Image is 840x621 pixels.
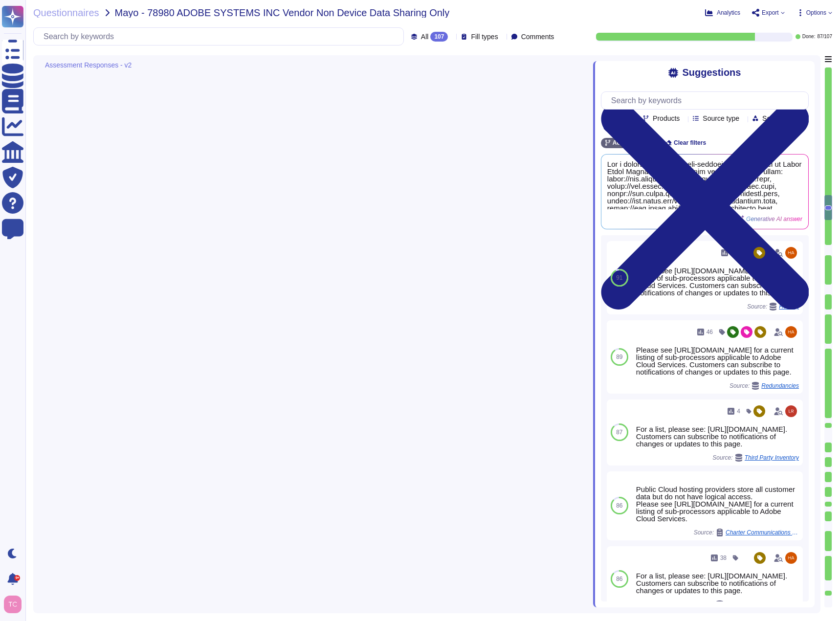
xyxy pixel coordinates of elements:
[430,32,448,42] div: 107
[806,10,826,16] span: Options
[729,382,799,390] span: Source:
[720,555,727,561] span: 38
[2,594,28,615] button: user
[616,503,622,509] span: 86
[33,8,99,18] span: Questionnaires
[785,552,797,564] img: user
[4,596,22,613] img: user
[705,9,740,17] button: Analytics
[115,8,450,18] span: Mayo - 78980 ADOBE SYSTEMS INC Vendor Non Device Data Sharing Only
[616,576,622,582] span: 86
[616,429,622,435] span: 87
[802,34,816,39] span: Done:
[694,529,799,536] span: Source:
[737,408,740,414] span: 4
[421,33,429,40] span: All
[521,33,554,40] span: Comments
[636,572,799,594] div: For a list, please see: [URL][DOMAIN_NAME]. Customers can subscribe to notifications of changes o...
[616,354,622,360] span: 89
[762,10,779,16] span: Export
[785,326,797,338] img: user
[717,10,740,16] span: Analytics
[694,600,799,608] span: Source:
[616,275,622,281] span: 91
[761,383,799,389] span: Redundancies
[726,530,799,535] span: Charter Communications / DMSR 27487 Third Party Security Assessment
[817,34,832,39] span: 87 / 107
[712,454,799,462] span: Source:
[636,425,799,447] div: For a list, please see: [URL][DOMAIN_NAME]. Customers can subscribe to notifications of changes o...
[14,575,20,581] div: 9+
[471,33,498,40] span: Fill types
[636,346,799,376] div: Please see [URL][DOMAIN_NAME] for a current listing of sub-processors applicable to Adobe Cloud S...
[785,405,797,417] img: user
[745,455,799,461] span: Third Party Inventory
[785,247,797,259] img: user
[606,92,808,109] input: Search by keywords
[39,28,403,45] input: Search by keywords
[726,601,799,607] span: Vendor Management Program
[45,62,132,68] span: Assessment Responses - v2
[636,486,799,522] div: Public Cloud hosting providers store all customer data but do not have logical access. Please see...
